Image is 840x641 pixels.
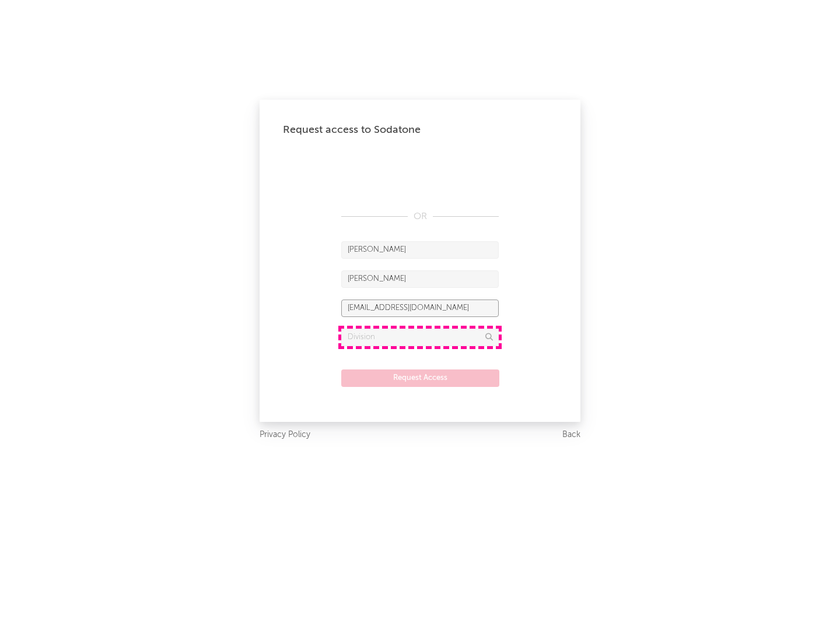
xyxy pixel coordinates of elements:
[341,300,499,317] input: Email
[260,428,310,442] a: Privacy Policy
[341,241,499,259] input: First Name
[562,428,580,442] a: Back
[341,369,499,387] button: Request Access
[283,123,557,137] div: Request access to Sodatone
[341,329,499,346] input: Division
[341,270,499,288] input: Last Name
[341,210,499,224] div: OR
